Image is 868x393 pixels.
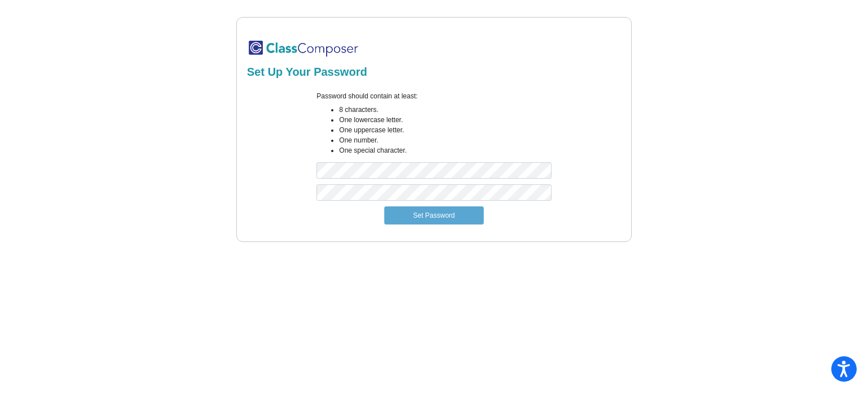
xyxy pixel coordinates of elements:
li: One lowercase letter. [339,115,551,125]
li: One uppercase letter. [339,125,551,135]
h2: Set Up Your Password [247,65,621,79]
li: 8 characters. [339,105,551,115]
li: One special character. [339,145,551,156]
button: Set Password [384,206,484,224]
li: One number. [339,135,551,145]
label: Password should contain at least: [316,91,418,101]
